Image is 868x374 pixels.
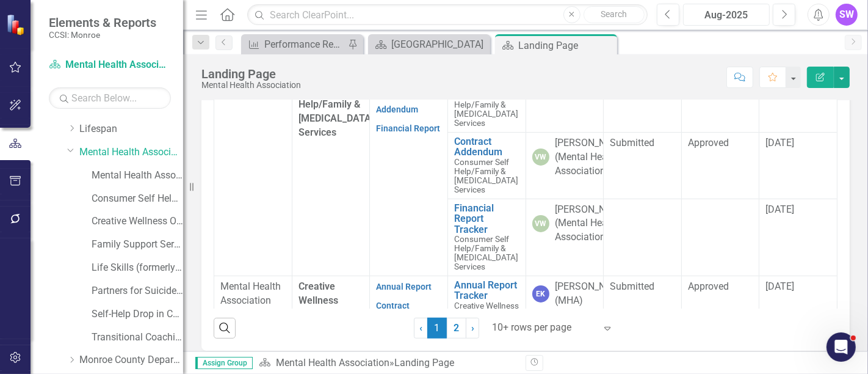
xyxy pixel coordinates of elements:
div: Performance Report [264,37,345,52]
div: [PERSON_NAME] (MHA) [555,280,629,308]
a: Family Support Services [92,238,183,252]
td: Double-Click to Edit [604,276,682,324]
a: Mental Health Association [276,357,389,369]
td: Double-Click to Edit [604,199,682,276]
span: [DATE] [765,137,794,148]
p: Mental Health Association [220,280,286,308]
td: Double-Click to Edit [759,276,837,324]
td: Double-Click to Edit Right Click for Context Menu [447,132,526,199]
span: Consumer Self Help/Family & [MEDICAL_DATA] Services [454,234,518,271]
td: Double-Click to Edit [604,132,682,199]
div: [GEOGRAPHIC_DATA] [391,37,487,52]
span: Approved [688,280,729,292]
td: Double-Click to Edit [214,66,292,276]
span: ‹ [419,322,422,334]
button: SW [836,4,858,26]
span: Consumer Self Help/Family & [MEDICAL_DATA] Services [454,90,518,128]
img: ClearPoint Strategy [6,14,27,35]
a: Consumer Self Help/Family & [MEDICAL_DATA] Services [92,192,183,206]
td: Double-Click to Edit [526,276,604,324]
td: Double-Click to Edit [681,276,759,324]
td: Double-Click to Edit [526,199,604,276]
span: Creative Wellness Opportunities [298,280,358,320]
span: Search [601,9,627,19]
span: Approved [688,137,729,148]
a: Annual Report [376,282,432,291]
span: Elements & Reports [49,15,156,30]
input: Search ClearPoint... [247,4,648,26]
div: Landing Page [201,67,301,81]
span: [DATE] [765,204,794,215]
a: Partners for Suicide Prevention [92,284,183,298]
span: Submitted [610,137,654,148]
div: Landing Page [518,38,614,53]
a: Lifespan [79,122,183,136]
td: Double-Click to Edit Right Click for Context Menu [447,276,526,324]
a: [GEOGRAPHIC_DATA] [371,37,487,52]
a: Annual Report Tracker [454,280,519,301]
a: Contract Addendum [454,136,519,158]
span: 1 [427,318,447,339]
td: Double-Click to Edit [681,132,759,199]
td: Double-Click to Edit Right Click for Context Menu [447,199,526,276]
a: 2 [447,318,466,339]
div: » [259,356,516,370]
a: Self-Help Drop in Center [92,307,183,321]
input: Search Below... [49,87,171,109]
span: Consumer Self Help/Family & [MEDICAL_DATA] Services [298,70,374,137]
div: [PERSON_NAME] (Mental Health Association) [555,136,629,178]
a: Mental Health Association (MCOMH Internal) [92,169,183,183]
div: VW [532,215,549,232]
a: Mental Health Association [49,58,171,72]
a: Transitional Coaching and Training [92,331,183,345]
a: Financial Report Tracker [454,203,519,235]
a: Creative Wellness Opportunities [92,215,183,229]
div: VW [532,148,549,166]
div: Mental Health Association [201,81,301,90]
span: [DATE] [765,280,794,292]
span: › [471,322,474,334]
td: Double-Click to Edit [681,199,759,276]
a: Monroe County Department of Social Services [79,353,183,367]
a: Financial Report [376,123,440,133]
span: Assign Group [195,357,253,369]
button: Aug-2025 [683,4,770,26]
td: Double-Click to Edit [759,199,837,276]
td: Double-Click to Edit [759,132,837,199]
span: Creative Wellness Opportunities [454,301,519,320]
a: Mental Health Association [79,145,183,159]
span: Submitted [610,280,654,292]
a: Contract Addendum [376,301,418,324]
td: Double-Click to Edit [526,132,604,199]
span: Consumer Self Help/Family & [MEDICAL_DATA] Services [454,157,518,194]
div: EK [532,285,549,302]
small: CCSI: Monroe [49,30,156,40]
button: Search [584,6,645,23]
div: [PERSON_NAME] (Mental Health Association) [555,203,629,245]
div: Landing Page [394,357,454,369]
iframe: Intercom live chat [826,332,856,362]
td: Double-Click to Edit [370,66,448,276]
a: Contract Addendum [376,90,418,114]
div: Aug-2025 [687,8,765,23]
a: Performance Report [244,37,345,52]
a: Life Skills (formerly New Directions) [92,261,183,275]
